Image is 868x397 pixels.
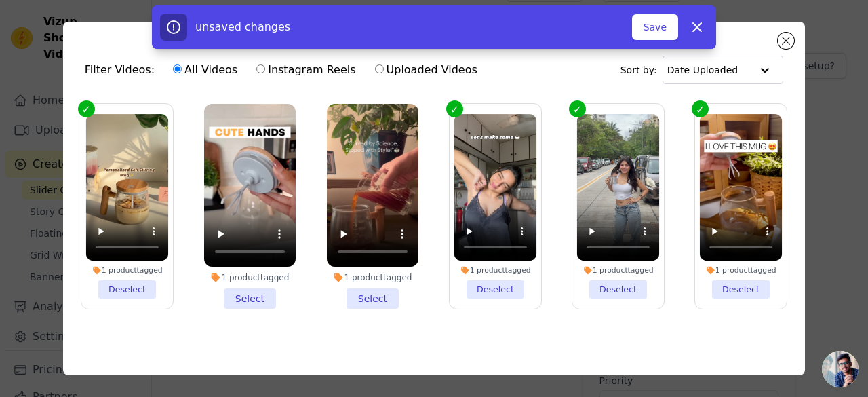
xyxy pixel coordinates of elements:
div: 1 product tagged [204,272,296,283]
div: 1 product tagged [577,265,660,275]
div: Sort by: [620,56,784,84]
a: Open chat [822,351,859,387]
div: 1 product tagged [700,265,783,275]
div: Filter Videos: [85,54,485,86]
span: unsaved changes [195,20,290,33]
label: Uploaded Videos [374,61,478,79]
div: 1 product tagged [86,265,169,275]
label: All Videos [172,61,238,79]
button: Save [632,14,678,40]
label: Instagram Reels [256,61,356,79]
div: 1 product tagged [327,272,418,283]
div: 1 product tagged [454,265,537,275]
